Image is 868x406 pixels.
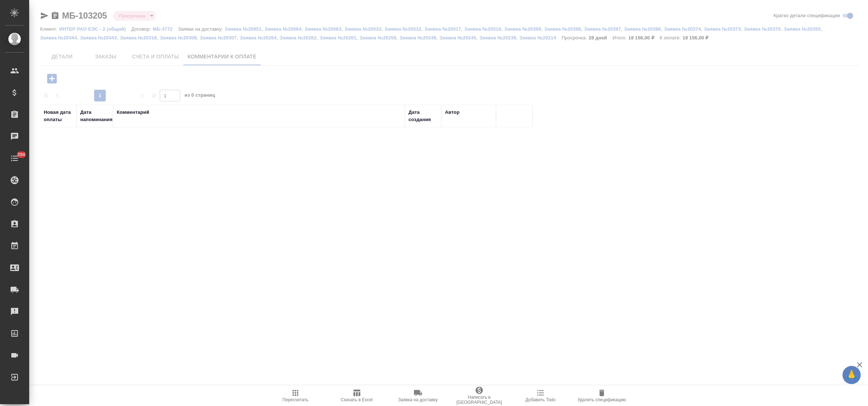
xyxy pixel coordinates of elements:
div: Дата создания [408,109,438,123]
span: 🙏 [845,367,858,383]
div: Автор [445,109,460,116]
div: Комментарий [117,109,149,116]
div: Новая дата оплаты [44,109,73,123]
a: 294 [2,149,27,167]
span: 294 [13,151,30,158]
div: Дата напоминания [80,109,112,123]
button: 🙏 [842,366,861,384]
